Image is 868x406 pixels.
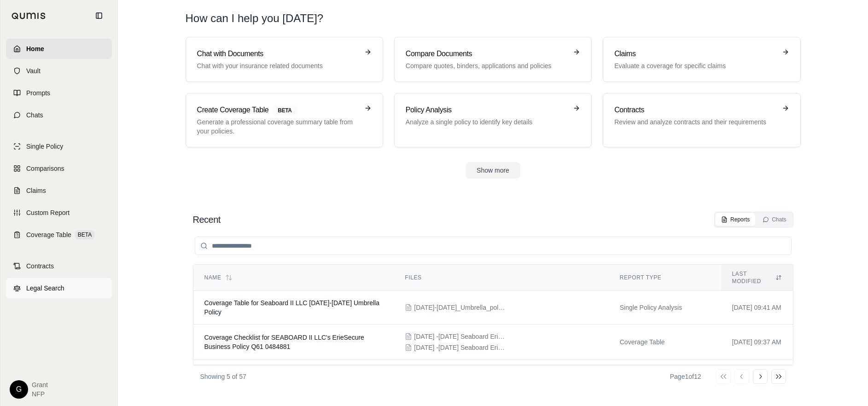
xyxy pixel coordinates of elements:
p: Evaluate a coverage for specific claims [614,61,776,70]
span: BETA [75,230,94,239]
a: Policy AnalysisAnalyze a single policy to identify key details [394,93,592,147]
a: Chats [6,105,112,125]
th: Report Type [609,265,721,291]
td: [DATE] 09:41 AM [721,291,793,325]
span: Coverage Checklist for SEABOARD II LLC's ErieSecure Business Policy Q61 0484881 [204,334,364,350]
a: Home [6,39,112,59]
img: Qumis Logo [12,12,46,19]
p: Compare quotes, binders, applications and policies [406,61,567,70]
p: Generate a professional coverage summary table from your policies. [197,117,359,136]
td: [DATE] 02:00 PM [721,360,793,394]
span: Grant [32,380,48,389]
span: NFP [32,389,48,399]
h3: Policy Analysis [406,104,567,116]
p: Chat with your insurance related documents [197,61,359,70]
span: Home [26,44,44,53]
span: BETA [272,105,297,116]
span: Coverage Table for Seaboard II LLC 2024-2025 Umbrella Policy [204,299,380,316]
span: Custom Report [26,208,70,217]
div: Reports [721,216,750,223]
td: Coverage Table [609,325,721,360]
button: Chats [757,213,792,226]
a: Single Policy [6,136,112,157]
a: Chat with DocumentsChat with your insurance related documents [186,37,383,82]
span: Coverage Table [26,230,71,239]
span: Legal Search [26,284,64,293]
h3: Chat with Documents [197,48,359,59]
h2: Recent [193,213,221,226]
button: Reports [716,213,755,226]
div: Last modified [732,270,782,285]
a: Coverage TableBETA [6,225,112,245]
a: Compare DocumentsCompare quotes, binders, applications and policies [394,37,592,82]
span: Prompts [26,88,50,98]
a: Claims [6,180,112,201]
a: ClaimsEvaluate a coverage for specific claims [603,37,800,82]
h3: Create Coverage Table [197,104,359,116]
p: Analyze a single policy to identify key details [406,117,567,127]
span: Comparisons [26,164,64,173]
span: 2024-2025_Umbrella_policy.pdf [414,303,506,312]
td: Single Policy Analysis [609,291,721,325]
a: Comparisons [6,158,112,179]
a: Custom Report [6,203,112,223]
h3: Compare Documents [406,48,567,59]
span: 2024 -2025 Seaboard Erie PKG endt- add Burke & Herbert.PDF [414,332,506,341]
td: Single Policy Analysis [609,360,721,394]
div: Page 1 of 12 [670,372,701,381]
div: Name [204,274,383,281]
span: 2024 -2025 Seaboard Erie ESB Pkg.PDF.pdf [414,343,506,352]
span: Vault [26,66,41,75]
h3: Contracts [614,104,776,116]
span: Single Policy [26,142,63,151]
span: Chats [26,110,43,120]
span: Claims [26,186,46,195]
td: [DATE] 09:37 AM [721,325,793,360]
a: Vault [6,61,112,81]
h3: Claims [614,48,776,59]
button: Collapse sidebar [92,8,106,23]
button: Show more [466,162,520,179]
div: Chats [763,216,786,223]
a: Contracts [6,256,112,276]
a: Prompts [6,83,112,103]
a: ContractsReview and analyze contracts and their requirements [603,93,800,147]
div: G [10,380,28,399]
th: Files [394,265,608,291]
a: Create Coverage TableBETAGenerate a professional coverage summary table from your policies. [186,93,383,147]
a: Legal Search [6,278,112,298]
span: Contracts [26,261,54,271]
h1: How can I help you [DATE]? [186,11,324,26]
p: Review and analyze contracts and their requirements [614,117,776,127]
p: Showing 5 of 57 [200,372,246,381]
